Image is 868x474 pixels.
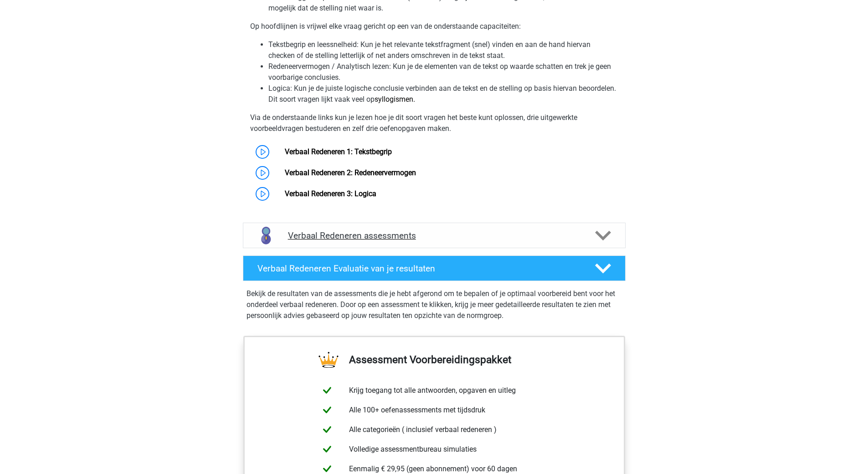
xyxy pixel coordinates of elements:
h4: Verbaal Redeneren Evaluatie van je resultaten [257,263,580,274]
li: Tekstbegrip en leessnelheid: Kun je het relevante tekstfragment (snel) vinden en aan de hand hier... [268,39,618,61]
a: Verbaal Redeneren 1: Tekstbegrip [285,147,392,156]
h4: Verbaal Redeneren assessments [288,230,580,241]
p: Bekijk de resultaten van de assessments die je hebt afgerond om te bepalen of je optimaal voorber... [247,288,622,321]
a: Verbaal Redeneren 2: Redeneervermogen [285,168,416,177]
p: Op hoofdlijnen is vrijwel elke vraag gericht op een van de onderstaande capaciteiten: [250,21,618,32]
li: Redeneervermogen / Analytisch lezen: Kun je de elementen van de tekst op waarde schatten en trek ... [268,61,618,83]
a: Verbaal Redeneren Evaluatie van je resultaten [239,255,629,281]
a: assessments Verbaal Redeneren assessments [239,223,629,248]
a: Verbaal Redeneren 3: Logica [285,189,376,198]
a: syllogismen. [375,95,415,104]
p: Via de onderstaande links kun je lezen hoe je dit soort vragen het beste kunt oplossen, drie uitg... [250,112,618,134]
li: Logica: Kun je de juiste logische conclusie verbinden aan de tekst en de stelling op basis hierva... [268,83,618,105]
img: verbaal redeneren assessments [254,224,277,247]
